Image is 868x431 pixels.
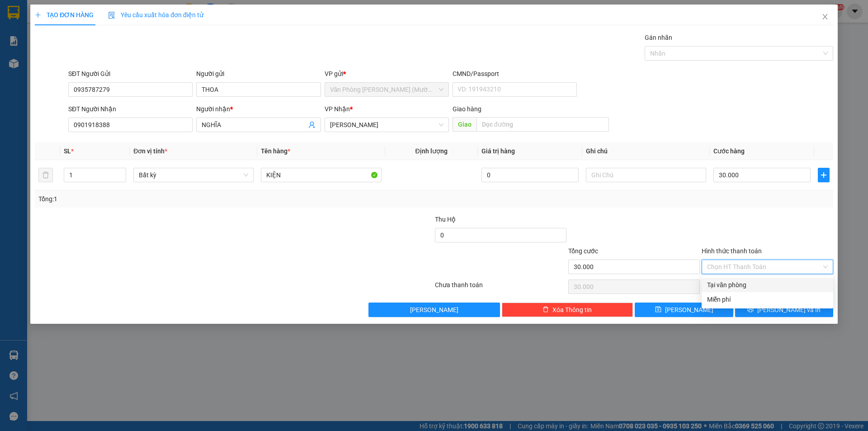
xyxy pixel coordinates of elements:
[68,104,193,114] div: SĐT Người Nhận
[261,168,381,182] input: VD: Bàn, Ghế
[552,305,592,315] span: Xóa Thông tin
[410,305,458,315] span: [PERSON_NAME]
[735,303,833,317] button: printer[PERSON_NAME] và In
[542,306,549,313] span: delete
[453,117,476,132] span: Giao
[196,69,321,79] div: Người gửi
[330,118,443,132] span: Phạm Ngũ Lão
[665,305,713,315] span: [PERSON_NAME]
[108,12,115,19] img: icon
[73,13,102,71] b: BIÊN NHẬN GỬI HÀNG
[707,280,828,290] div: Tại văn phòng
[103,34,151,42] b: [DOMAIN_NAME]
[453,105,481,113] span: Giao hàng
[325,69,449,79] div: VP gửi
[568,247,598,255] span: Tổng cước
[476,117,609,132] input: Dọc đường
[435,216,456,223] span: Thu Hộ
[415,147,448,155] span: Định lượng
[502,303,633,317] button: deleteXóa Thông tin
[434,280,567,296] div: Chưa thanh toán
[139,168,248,182] span: Bất kỳ
[64,147,71,155] span: SL
[586,168,706,182] input: Ghi Chú
[818,171,829,179] span: plus
[747,306,754,313] span: printer
[325,105,350,113] span: VP Nhận
[453,69,577,79] div: CMND/Passport
[655,306,661,313] span: save
[11,11,57,57] img: logo.jpg
[713,147,745,155] span: Cước hàng
[103,43,151,54] li: (c) 2017
[116,168,126,175] span: Increase Value
[35,12,41,18] span: plus
[308,121,316,128] span: user-add
[702,247,762,255] label: Hình thức thanh toán
[481,147,515,155] span: Giá trị hàng
[68,69,193,79] div: SĐT Người Gửi
[757,305,821,315] span: [PERSON_NAME] và In
[125,11,147,33] img: logo.jpg
[821,13,829,20] span: close
[38,194,335,204] div: Tổng: 1
[645,34,672,41] label: Gán nhãn
[818,168,830,182] button: plus
[481,168,579,182] input: 0
[35,11,94,19] span: TẠO ĐƠN HÀNG
[582,142,710,160] th: Ghi chú
[261,147,290,155] span: Tên hàng
[118,176,124,181] span: down
[707,294,828,304] div: Miễn phí
[368,303,500,317] button: [PERSON_NAME]
[133,147,167,155] span: Đơn vị tính
[116,175,126,182] span: Decrease Value
[635,303,733,317] button: save[PERSON_NAME]
[118,170,124,175] span: up
[108,11,203,19] span: Yêu cầu xuất hóa đơn điện tử
[38,168,53,182] button: delete
[196,104,321,114] div: Người nhận
[812,5,838,30] button: Close
[330,83,443,96] span: Văn Phòng Trần Phú (Mường Thanh)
